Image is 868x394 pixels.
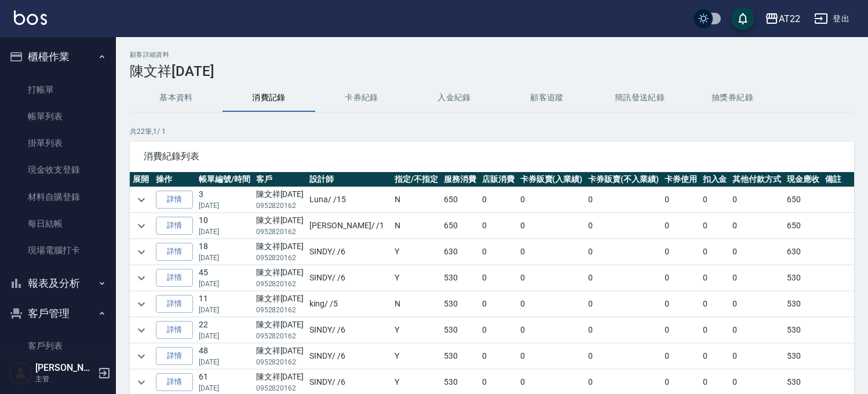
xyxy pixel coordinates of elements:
p: 0952820162 [256,331,304,341]
td: 530 [784,318,822,343]
td: 0 [479,265,517,291]
td: 0 [700,318,730,343]
td: SINDY / /6 [307,318,392,343]
td: 630 [784,239,822,265]
td: 0 [585,187,662,213]
td: 0 [585,265,662,291]
p: [DATE] [199,253,250,263]
td: 陳文祥[DATE] [253,213,307,239]
td: 0 [730,291,784,317]
p: [DATE] [199,383,250,393]
td: 0 [700,213,730,239]
th: 店販消費 [479,172,517,187]
td: 陳文祥[DATE] [253,187,307,213]
td: Y [392,239,441,265]
th: 現金應收 [784,172,822,187]
td: 0 [662,239,700,265]
th: 服務消費 [441,172,479,187]
td: N [392,187,441,213]
td: 0 [585,213,662,239]
td: 11 [196,291,253,317]
button: 抽獎券紀錄 [686,84,779,112]
td: 0 [479,187,517,213]
button: 客戶管理 [5,298,111,329]
button: 簡訊發送紀錄 [593,84,686,112]
img: Logo [14,10,47,25]
button: 顧客追蹤 [501,84,593,112]
button: 入金紀錄 [408,84,501,112]
button: 報表及分析 [5,268,111,298]
td: 0 [700,291,730,317]
p: 主管 [35,374,94,384]
td: 0 [517,239,586,265]
div: AT22 [779,12,800,26]
td: 陳文祥[DATE] [253,344,307,369]
a: 現金收支登錄 [5,156,111,183]
th: 指定/不指定 [392,172,441,187]
td: 530 [441,291,479,317]
td: 650 [784,213,822,239]
td: 陳文祥[DATE] [253,265,307,291]
td: 0 [662,213,700,239]
td: 3 [196,187,253,213]
th: 帳單編號/時間 [196,172,253,187]
p: [DATE] [199,305,250,315]
a: 詳情 [156,373,193,391]
button: expand row [133,295,150,313]
td: 0 [730,344,784,369]
button: 櫃檯作業 [5,42,111,72]
td: 530 [441,344,479,369]
td: 650 [441,213,479,239]
td: 22 [196,318,253,343]
h5: [PERSON_NAME] [35,362,94,374]
td: 0 [517,213,586,239]
td: 0 [585,318,662,343]
span: 消費紀錄列表 [144,151,840,162]
p: [DATE] [199,279,250,289]
a: 詳情 [156,321,193,339]
p: 0952820162 [256,279,304,289]
td: Y [392,318,441,343]
td: 0 [700,239,730,265]
td: 530 [441,318,479,343]
td: 48 [196,344,253,369]
th: 操作 [153,172,196,187]
button: 卡券紀錄 [315,84,408,112]
a: 詳情 [156,295,193,313]
a: 帳單列表 [5,103,111,130]
p: 0952820162 [256,357,304,367]
th: 客戶 [253,172,307,187]
td: 0 [517,187,586,213]
td: 0 [662,187,700,213]
td: 530 [441,265,479,291]
td: 0 [730,239,784,265]
td: 0 [700,187,730,213]
td: 530 [784,291,822,317]
th: 設計師 [307,172,392,187]
h2: 顧客詳細資料 [130,51,854,59]
td: SINDY / /6 [307,265,392,291]
p: [DATE] [199,200,250,211]
th: 卡券販賣(不入業績) [585,172,662,187]
td: 18 [196,239,253,265]
td: 0 [585,239,662,265]
td: 0 [479,318,517,343]
td: 陳文祥[DATE] [253,239,307,265]
td: 650 [784,187,822,213]
p: 0952820162 [256,305,304,315]
td: 0 [517,265,586,291]
th: 扣入金 [700,172,730,187]
td: 0 [479,291,517,317]
td: 0 [662,344,700,369]
td: 0 [662,291,700,317]
td: 630 [441,239,479,265]
a: 客戶列表 [5,333,111,359]
td: N [392,213,441,239]
td: 0 [730,213,784,239]
a: 現場電腦打卡 [5,237,111,264]
th: 卡券使用 [662,172,700,187]
button: 基本資料 [130,84,223,112]
button: expand row [133,191,150,209]
td: 0 [517,318,586,343]
th: 展開 [130,172,153,187]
